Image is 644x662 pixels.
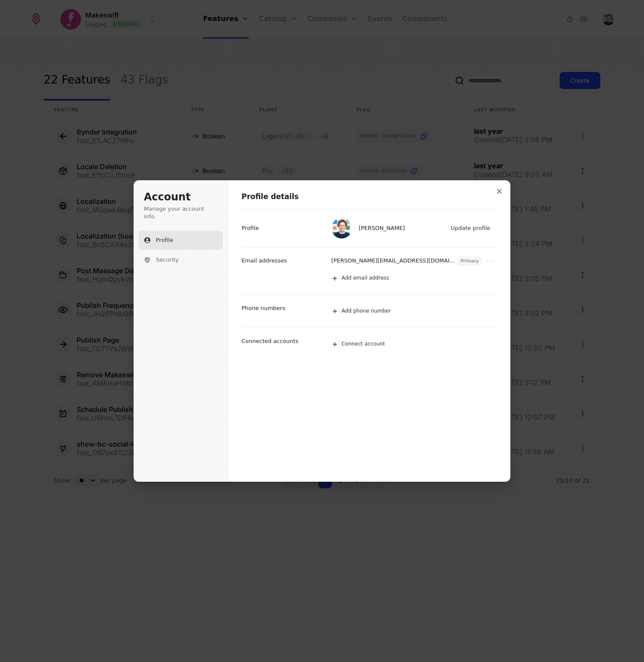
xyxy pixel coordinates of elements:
[342,275,389,282] span: Add email address
[331,218,352,239] img: Josh Wootonn
[139,231,223,250] button: Profile
[331,257,456,265] p: [PERSON_NAME][EMAIL_ADDRESS][DOMAIN_NAME]
[327,335,497,354] button: Connect account
[447,222,495,235] button: Update profile
[144,191,218,204] h1: Account
[241,337,298,345] p: Connected accounts
[327,269,507,288] button: Add email address
[241,304,285,312] p: Phone numbers
[492,184,507,199] button: Close modal
[156,236,173,244] span: Profile
[241,224,259,232] p: Profile
[241,257,287,265] p: Email addresses
[156,256,179,264] span: Security
[241,192,497,202] h1: Profile details
[458,257,481,265] span: Primary
[342,308,391,315] span: Add phone number
[485,256,495,266] button: Open menu
[139,250,223,269] button: Security
[342,341,385,348] span: Connect account
[144,205,218,221] p: Manage your account info.
[359,224,405,232] span: [PERSON_NAME]
[327,302,507,321] button: Add phone number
